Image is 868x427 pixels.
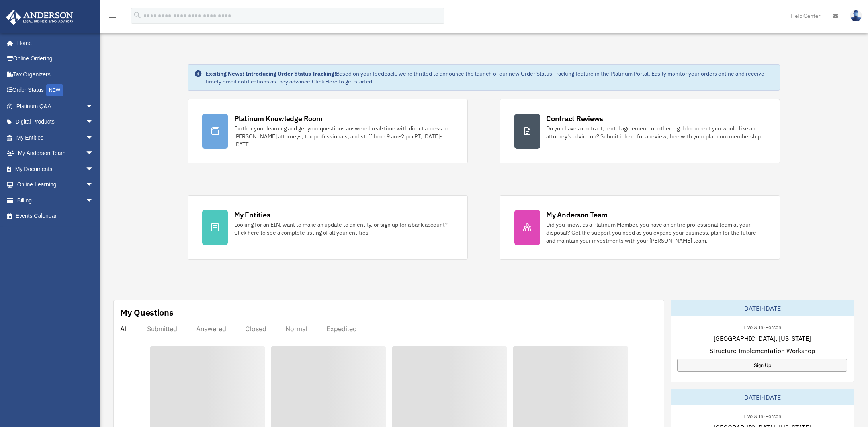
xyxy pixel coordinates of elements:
[737,411,788,420] div: Live & In-Person
[6,82,106,99] a: Order StatusNEW
[86,161,102,177] span: arrow_drop_down
[188,99,468,163] a: Platinum Knowledge Room Further your learning and get your questions answered real-time with dire...
[234,210,270,220] div: My Entities
[671,300,854,316] div: [DATE]-[DATE]
[120,307,174,318] div: My Questions
[234,221,453,237] div: Looking for an EIN, want to make an update to an entity, or sign up for a bank account? Click her...
[850,10,862,21] img: User Pic
[86,177,102,193] span: arrow_drop_down
[737,322,788,331] div: Live & In-Person
[546,124,765,140] div: Do you have a contract, rental agreement, or other legal document you would like an attorney's ad...
[188,195,468,260] a: My Entities Looking for an EIN, want to make an update to an entity, or sign up for a bank accoun...
[6,130,106,146] a: My Entitiesarrow_drop_down
[147,325,177,333] div: Submitted
[86,146,102,162] span: arrow_drop_down
[6,208,106,224] a: Events Calendar
[120,325,128,333] div: All
[86,114,102,130] span: arrow_drop_down
[6,66,106,82] a: Tax Organizers
[6,146,106,161] a: My Anderson Teamarrow_drop_down
[205,70,773,85] div: Based on your feedback, we're thrilled to announce the launch of our new Order Status Tracking fe...
[234,124,453,148] div: Further your learning and get your questions answered real-time with direct access to [PERSON_NAM...
[546,114,603,124] div: Contract Reviews
[6,192,106,208] a: Billingarrow_drop_down
[196,325,226,333] div: Answered
[6,51,106,67] a: Online Ordering
[108,11,117,21] i: menu
[86,130,102,146] span: arrow_drop_down
[46,84,63,96] div: NEW
[285,325,307,333] div: Normal
[546,221,765,245] div: Did you know, as a Platinum Member, you have an entire professional team at your disposal? Get th...
[108,14,117,21] a: menu
[500,195,780,260] a: My Anderson Team Did you know, as a Platinum Member, you have an entire professional team at your...
[714,334,811,343] span: [GEOGRAPHIC_DATA], [US_STATE]
[671,389,854,405] div: [DATE]-[DATE]
[546,210,608,220] div: My Anderson Team
[86,192,102,209] span: arrow_drop_down
[245,325,266,333] div: Closed
[133,11,142,19] i: search
[326,325,357,333] div: Expedited
[6,161,106,177] a: My Documentsarrow_drop_down
[6,98,106,114] a: Platinum Q&Aarrow_drop_down
[234,114,323,124] div: Platinum Knowledge Room
[205,70,336,77] strong: Exciting News: Introducing Order Status Tracking!
[6,35,102,51] a: Home
[677,359,847,372] a: Sign Up
[4,10,76,25] img: Anderson Advisors Platinum Portal
[6,177,106,193] a: Online Learningarrow_drop_down
[312,78,374,85] a: Click Here to get started!
[86,98,102,115] span: arrow_drop_down
[710,346,815,355] span: Structure Implementation Workshop
[6,114,106,130] a: Digital Productsarrow_drop_down
[500,99,780,163] a: Contract Reviews Do you have a contract, rental agreement, or other legal document you would like...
